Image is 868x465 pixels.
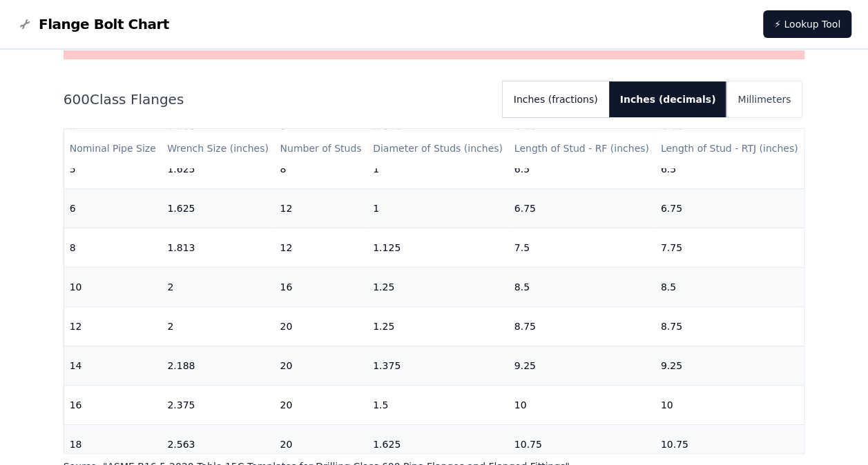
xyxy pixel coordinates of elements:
[509,129,655,168] th: Length of Stud - RF (inches)
[162,188,274,228] td: 1.625
[509,306,655,346] td: 8.75
[367,346,509,385] td: 1.375
[274,385,367,424] td: 20
[274,306,367,346] td: 20
[509,228,655,267] td: 7.5
[64,346,162,385] td: 14
[655,188,804,228] td: 6.75
[162,149,274,188] td: 1.625
[609,81,727,117] button: Inches (decimals)
[726,81,802,117] button: Millimeters
[655,346,804,385] td: 9.25
[64,385,162,424] td: 16
[274,228,367,267] td: 12
[509,424,655,464] td: 10.75
[64,424,162,464] td: 18
[367,188,509,228] td: 1
[655,267,804,306] td: 8.5
[162,267,274,306] td: 2
[367,424,509,464] td: 1.625
[503,81,609,117] button: Inches (fractions)
[64,129,162,168] th: Nominal Pipe Size
[509,385,655,424] td: 10
[274,424,367,464] td: 20
[655,228,804,267] td: 7.75
[162,385,274,424] td: 2.375
[655,149,804,188] td: 6.5
[655,129,804,168] th: Length of Stud - RTJ (inches)
[274,267,367,306] td: 16
[655,424,804,464] td: 10.75
[162,346,274,385] td: 2.188
[17,14,169,34] a: Flange Bolt Chart LogoFlange Bolt Chart
[509,346,655,385] td: 9.25
[509,267,655,306] td: 8.5
[655,385,804,424] td: 10
[274,346,367,385] td: 20
[64,149,162,188] td: 5
[64,228,162,267] td: 8
[274,149,367,188] td: 8
[367,129,509,168] th: Diameter of Studs (inches)
[162,228,274,267] td: 1.813
[162,424,274,464] td: 2.563
[162,306,274,346] td: 2
[64,267,162,306] td: 10
[274,129,367,168] th: Number of Studs
[367,385,509,424] td: 1.5
[509,149,655,188] td: 6.5
[17,16,33,32] img: Flange Bolt Chart Logo
[509,188,655,228] td: 6.75
[39,14,169,34] span: Flange Bolt Chart
[763,10,851,38] a: ⚡ Lookup Tool
[274,188,367,228] td: 12
[367,149,509,188] td: 1
[655,306,804,346] td: 8.75
[367,267,509,306] td: 1.25
[64,90,492,109] h2: 600 Class Flanges
[162,129,274,168] th: Wrench Size (inches)
[64,188,162,228] td: 6
[367,306,509,346] td: 1.25
[64,306,162,346] td: 12
[367,228,509,267] td: 1.125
